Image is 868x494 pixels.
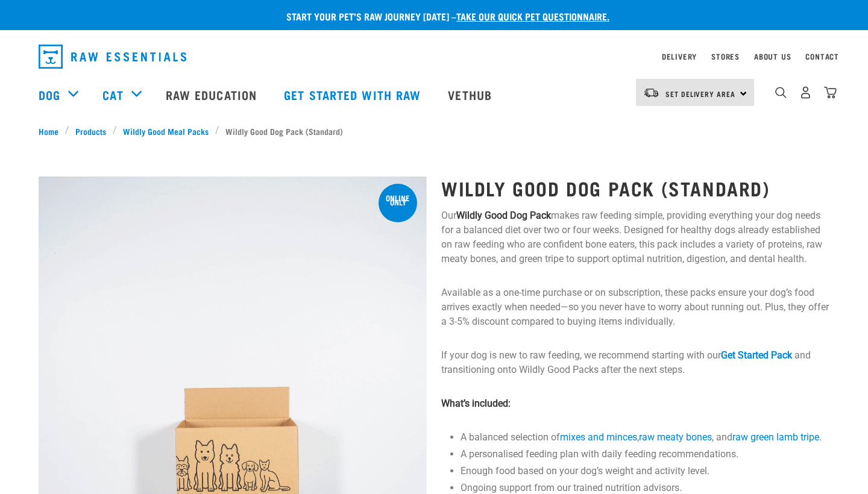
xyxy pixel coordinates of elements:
[69,125,113,137] a: Products
[154,70,272,119] a: Raw Education
[461,447,829,461] li: A personalised feeding plan with daily feeding recommendations.
[662,54,697,58] a: Delivery
[456,210,551,221] strong: Wildly Good Dog Pack
[102,86,123,104] a: Cat
[665,92,735,96] span: Set Delivery Area
[461,430,829,445] li: A balanced selection of , , and .
[456,13,609,19] a: take our quick pet questionnaire.
[824,86,837,99] img: home-icon@2x.png
[441,208,829,266] p: Our makes raw feeding simple, providing everything your dog needs for a balanced diet over two or...
[117,125,215,137] a: Wildly Good Meal Packs
[461,464,829,478] li: Enough food based on your dog’s weight and activity level.
[441,177,829,199] h1: Wildly Good Dog Pack (Standard)
[29,40,839,73] nav: dropdown navigation
[643,87,659,98] img: van-moving.png
[436,70,507,119] a: Vethub
[721,349,792,361] a: Get Started Pack
[272,70,436,119] a: Get started with Raw
[560,431,637,443] a: mixes and minces
[775,87,787,98] img: home-icon-1@2x.png
[805,54,839,58] a: Contact
[441,348,829,377] p: If your dog is new to raw feeding, we recommend starting with our and transitioning onto Wildly G...
[754,54,791,58] a: About Us
[39,125,829,137] nav: breadcrumbs
[39,86,60,104] a: Dog
[441,398,511,409] strong: What’s included:
[39,45,186,69] img: Raw Essentials Logo
[799,86,812,99] img: user.png
[711,54,740,58] a: Stores
[639,431,712,443] a: raw meaty bones
[732,431,819,443] a: raw green lamb tripe
[441,286,829,329] p: Available as a one-time purchase or on subscription, these packs ensure your dog’s food arrives e...
[39,125,65,137] a: Home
